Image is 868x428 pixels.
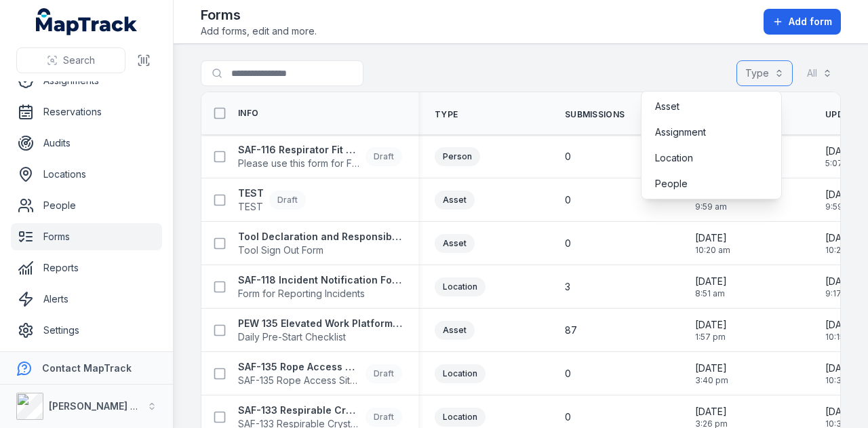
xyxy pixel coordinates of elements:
[655,125,706,139] span: Assignment
[655,100,679,113] span: Asset
[655,177,688,191] span: People
[736,60,793,86] button: Type
[641,91,782,199] div: Type
[655,151,693,165] span: Location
